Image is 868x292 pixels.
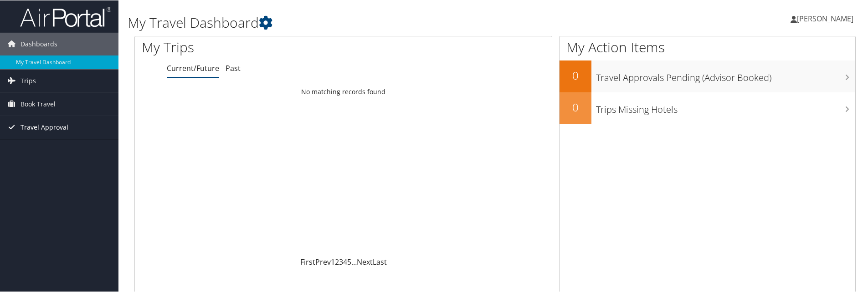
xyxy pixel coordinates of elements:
[560,37,855,56] h1: My Action Items
[596,66,855,84] h3: Travel Approvals Pending (Advisor Booked)
[167,63,219,73] a: Current/Future
[560,67,591,83] h2: 0
[21,32,57,55] span: Dashboards
[21,69,36,92] span: Trips
[797,13,853,23] span: [PERSON_NAME]
[357,257,373,267] a: Next
[343,257,347,267] a: 4
[300,257,315,267] a: First
[315,257,331,267] a: Prev
[560,99,591,115] h2: 0
[596,98,855,116] h3: Trips Missing Hotels
[560,92,855,124] a: 0Trips Missing Hotels
[373,257,387,267] a: Last
[331,257,335,267] a: 1
[135,83,552,100] td: No matching records found
[21,92,56,115] span: Book Travel
[142,37,371,56] h1: My Trips
[128,13,617,32] h1: My Travel Dashboard
[20,6,111,27] img: airportal-logo.png
[21,116,68,138] span: Travel Approval
[347,257,351,267] a: 5
[351,257,357,267] span: …
[335,257,339,267] a: 2
[791,5,863,32] a: [PERSON_NAME]
[339,257,343,267] a: 3
[226,63,241,73] a: Past
[560,60,855,92] a: 0Travel Approvals Pending (Advisor Booked)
